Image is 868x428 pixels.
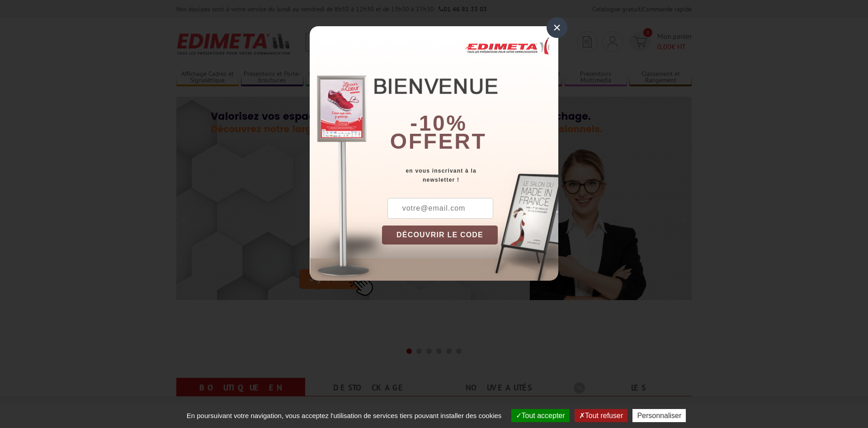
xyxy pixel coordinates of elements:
b: -10% [410,111,467,135]
font: offert [390,129,487,153]
input: votre@email.com [387,198,493,219]
div: en vous inscrivant à la newsletter ! [382,166,558,184]
button: Personnaliser (fenêtre modale) [632,409,686,422]
button: Tout refuser [575,409,627,422]
button: Tout accepter [511,409,570,422]
button: DÉCOUVRIR LE CODE [382,226,498,245]
span: En poursuivant votre navigation, vous acceptez l'utilisation de services tiers pouvant installer ... [182,412,506,419]
div: × [547,17,567,38]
